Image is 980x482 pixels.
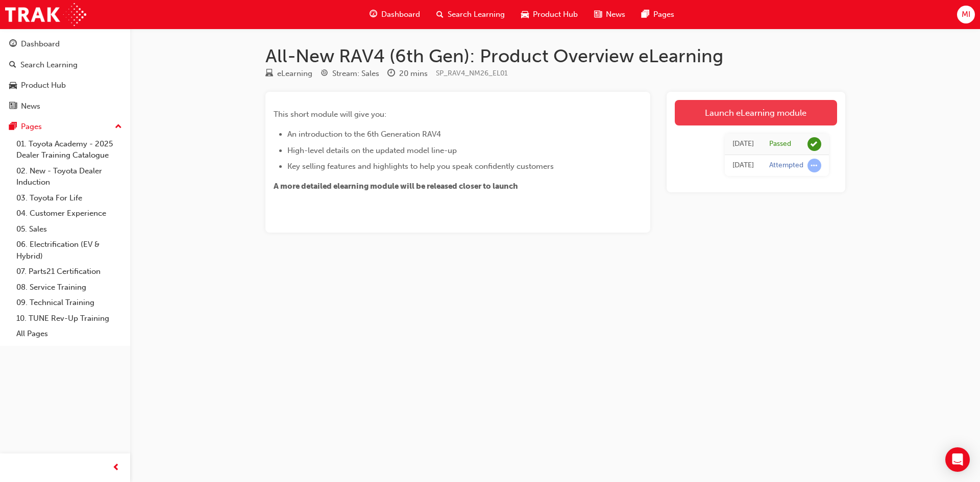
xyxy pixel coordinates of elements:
[12,163,126,190] a: 02. New - Toyota Dealer Induction
[5,3,86,26] img: Trak
[606,9,625,20] span: News
[9,81,17,90] span: car-icon
[387,69,395,79] span: clock-icon
[4,76,126,95] a: Product Hub
[436,69,508,78] span: Learning resource code
[370,8,377,21] span: guage-icon
[448,9,505,20] span: Search Learning
[521,8,529,21] span: car-icon
[4,117,126,136] button: Pages
[112,462,120,474] span: prev-icon
[9,122,17,132] span: pages-icon
[12,190,126,206] a: 03. Toyota For Life
[769,139,791,149] div: Passed
[321,67,379,80] div: Stream
[12,264,126,280] a: 07. Parts21 Certification
[9,102,17,111] span: news-icon
[962,9,970,20] span: MI
[265,45,845,67] h1: All-New RAV4 (6th Gen): Product Overview eLearning
[594,8,602,21] span: news-icon
[277,68,312,80] div: eLearning
[642,8,649,21] span: pages-icon
[321,69,328,79] span: target-icon
[945,447,970,472] div: Open Intercom Messenger
[732,138,754,150] div: Thu Sep 04 2025 15:06:47 GMT+1000 (Australian Eastern Standard Time)
[274,182,518,191] span: A more detailed elearning module will be released closer to launch
[332,68,379,80] div: Stream: Sales
[12,326,126,342] a: All Pages
[586,4,633,25] a: news-iconNews
[633,4,682,25] a: pages-iconPages
[675,100,837,125] a: Launch eLearning module
[287,130,441,139] span: An introduction to the 6th Generation RAV4
[387,67,428,80] div: Duration
[12,136,126,163] a: 01. Toyota Academy - 2025 Dealer Training Catalogue
[361,4,428,25] a: guage-iconDashboard
[287,146,457,155] span: High-level details on the updated model line-up
[21,38,60,50] div: Dashboard
[20,59,78,71] div: Search Learning
[21,121,42,133] div: Pages
[4,56,126,74] a: Search Learning
[21,80,66,91] div: Product Hub
[732,160,754,171] div: Thu Sep 04 2025 14:57:10 GMT+1000 (Australian Eastern Standard Time)
[533,9,578,20] span: Product Hub
[12,280,126,295] a: 08. Service Training
[4,33,126,117] button: DashboardSearch LearningProduct HubNews
[274,110,386,119] span: This short module will give you:
[513,4,586,25] a: car-iconProduct Hub
[381,9,420,20] span: Dashboard
[769,161,803,170] div: Attempted
[653,9,674,20] span: Pages
[4,35,126,54] a: Dashboard
[265,69,273,79] span: learningResourceType_ELEARNING-icon
[115,120,122,134] span: up-icon
[9,61,16,70] span: search-icon
[428,4,513,25] a: search-iconSearch Learning
[12,206,126,221] a: 04. Customer Experience
[12,237,126,264] a: 06. Electrification (EV & Hybrid)
[12,221,126,237] a: 05. Sales
[12,295,126,311] a: 09. Technical Training
[807,159,821,172] span: learningRecordVerb_ATTEMPT-icon
[807,137,821,151] span: learningRecordVerb_PASS-icon
[436,8,444,21] span: search-icon
[957,6,975,23] button: MI
[12,311,126,326] a: 10. TUNE Rev-Up Training
[265,67,312,80] div: Type
[287,162,554,171] span: Key selling features and highlights to help you speak confidently customers
[4,97,126,116] a: News
[399,68,428,80] div: 20 mins
[9,40,17,49] span: guage-icon
[21,100,40,112] div: News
